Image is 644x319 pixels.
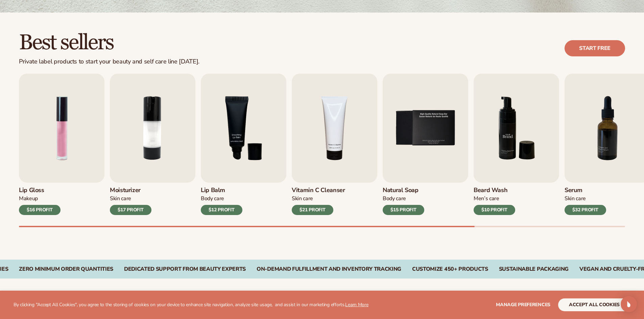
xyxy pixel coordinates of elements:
div: Skin Care [110,195,151,202]
h3: Natural Soap [383,187,424,194]
div: CUSTOMIZE 450+ PRODUCTS [412,266,488,272]
span: Manage preferences [496,301,550,308]
div: Men’s Care [474,195,515,202]
h2: Best sellers [19,31,199,54]
a: 5 / 9 [383,74,468,215]
h3: Beard Wash [474,187,515,194]
div: $15 PROFIT [383,205,424,215]
div: Skin Care [565,195,606,202]
div: $12 PROFIT [201,205,242,215]
div: SUSTAINABLE PACKAGING [499,266,569,272]
button: Manage preferences [496,298,550,311]
h3: Lip Balm [201,187,242,194]
a: 1 / 9 [19,74,104,215]
p: By clicking "Accept All Cookies", you agree to the storing of cookies on your device to enhance s... [14,302,368,308]
div: Open Intercom Messenger [621,296,637,312]
div: On-Demand Fulfillment and Inventory Tracking [257,266,401,272]
div: Makeup [19,195,61,202]
div: $17 PROFIT [110,205,151,215]
div: $16 PROFIT [19,205,61,215]
div: $32 PROFIT [565,205,606,215]
h3: Lip Gloss [19,187,61,194]
div: Dedicated Support From Beauty Experts [124,266,246,272]
h3: Serum [565,187,606,194]
div: Body Care [201,195,242,202]
button: accept all cookies [558,298,630,311]
a: 4 / 9 [292,74,377,215]
div: Body Care [383,195,424,202]
img: Shopify Image 7 [474,74,559,183]
a: 3 / 9 [201,74,286,215]
div: $21 PROFIT [292,205,333,215]
a: Start free [565,40,625,56]
h3: Vitamin C Cleanser [292,187,345,194]
div: $10 PROFIT [474,205,515,215]
a: Learn More [345,301,368,308]
div: Private label products to start your beauty and self care line [DATE]. [19,58,199,65]
div: Skin Care [292,195,345,202]
h3: Moisturizer [110,187,151,194]
a: 6 / 9 [474,74,559,215]
div: Zero Minimum Order QuantitieS [19,266,113,272]
a: 2 / 9 [110,74,195,215]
